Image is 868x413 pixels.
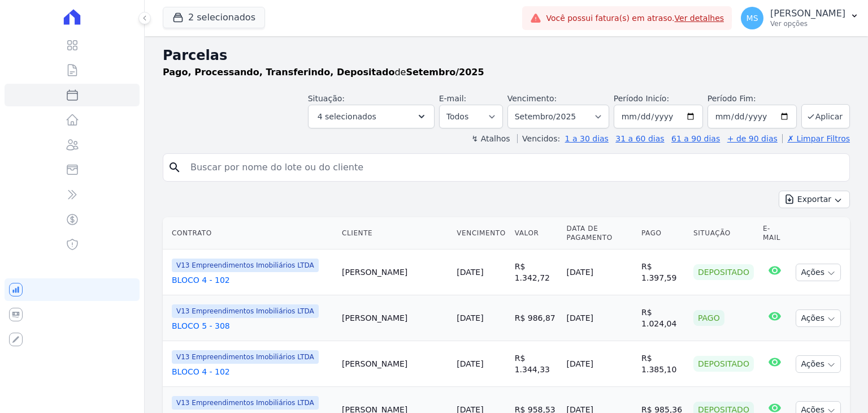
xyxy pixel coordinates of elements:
i: search [168,161,181,174]
span: MS [747,14,758,22]
input: Buscar por nome do lote ou do cliente [184,156,845,179]
div: Pago [693,310,724,326]
strong: Setembro/2025 [406,67,484,78]
a: BLOCO 4 - 102 [172,366,333,377]
label: E-mail: [439,94,467,103]
a: + de 90 dias [727,134,778,143]
span: Você possui fatura(s) em atraso. [546,12,724,24]
label: Situação: [308,94,345,103]
th: Situação [689,217,758,249]
label: Vencidos: [517,134,560,143]
button: Ações [796,309,841,327]
p: Ver opções [770,19,845,28]
a: BLOCO 4 - 102 [172,274,333,286]
a: 31 a 60 dias [615,134,664,143]
div: Depositado [693,264,754,280]
td: [PERSON_NAME] [337,341,452,387]
a: BLOCO 5 - 308 [172,320,333,332]
button: MS [PERSON_NAME] Ver opções [732,2,868,34]
th: Data de Pagamento [562,217,637,249]
td: [PERSON_NAME] [337,295,452,341]
button: Aplicar [801,104,850,128]
div: Depositado [693,356,754,372]
a: Ver detalhes [675,14,724,23]
td: [DATE] [562,341,637,387]
td: R$ 1.397,59 [637,249,689,295]
label: Período Fim: [708,93,797,105]
th: Contrato [163,217,337,249]
h2: Parcelas [163,45,850,66]
a: [DATE] [457,359,483,368]
td: R$ 1.342,72 [510,249,562,295]
strong: Pago, Processando, Transferindo, Depositado [163,67,394,78]
span: V13 Empreendimentos Imobiliários LTDA [172,396,319,410]
td: [DATE] [562,295,637,341]
th: Vencimento [452,217,510,249]
span: V13 Empreendimentos Imobiliários LTDA [172,304,319,318]
a: ✗ Limpar Filtros [782,134,850,143]
button: 2 selecionados [163,7,265,28]
span: V13 Empreendimentos Imobiliários LTDA [172,350,319,364]
th: E-mail [758,217,792,249]
a: 1 a 30 dias [565,134,609,143]
td: R$ 986,87 [510,295,562,341]
td: R$ 1.385,10 [637,341,689,387]
label: ↯ Atalhos [471,134,510,143]
label: Vencimento: [507,94,557,103]
td: R$ 1.344,33 [510,341,562,387]
p: [PERSON_NAME] [770,8,845,19]
span: 4 selecionados [318,110,376,123]
button: Ações [796,264,841,281]
a: 61 a 90 dias [671,134,720,143]
button: Exportar [779,191,850,208]
a: [DATE] [457,268,483,277]
label: Período Inicío: [614,94,669,103]
th: Pago [637,217,689,249]
td: [PERSON_NAME] [337,249,452,295]
button: Ações [796,355,841,373]
span: V13 Empreendimentos Imobiliários LTDA [172,259,319,272]
th: Valor [510,217,562,249]
td: R$ 1.024,04 [637,295,689,341]
a: [DATE] [457,313,483,322]
td: [DATE] [562,249,637,295]
p: de [163,66,484,79]
button: 4 selecionados [308,105,435,128]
